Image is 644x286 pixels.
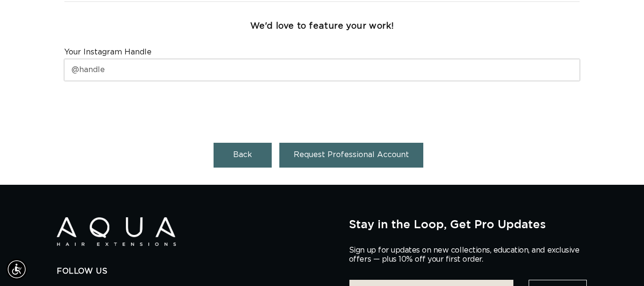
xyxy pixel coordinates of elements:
[250,21,394,32] h3: We'd love to feature your work!
[294,151,409,159] span: Request Professional Account
[57,217,176,246] img: Aqua Hair Extensions
[233,151,252,159] span: Back
[279,143,423,167] button: Request Professional Account
[349,217,587,231] h2: Stay in the Loop, Get Pro Updates
[64,47,152,57] label: Your Instagram Handle
[64,59,580,81] input: @handle
[214,143,272,167] button: Back
[349,246,587,264] p: Sign up for updates on new collections, education, and exclusive offers — plus 10% off your first...
[517,183,644,286] iframe: Chat Widget
[6,259,27,280] div: Accessibility Menu
[57,266,335,276] h2: Follow Us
